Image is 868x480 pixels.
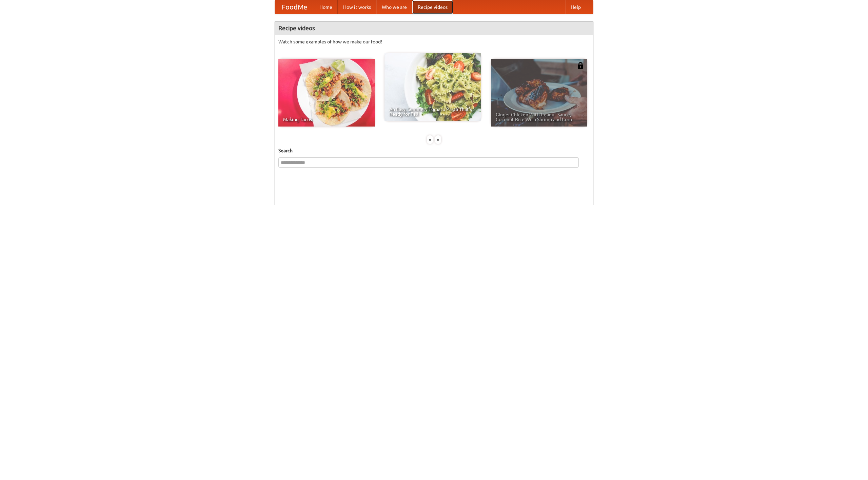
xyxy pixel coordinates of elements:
span: Making Tacos [283,117,370,122]
a: How it works [338,0,376,14]
a: Recipe videos [412,0,453,14]
a: Help [565,0,586,14]
span: An Easy, Summery Tomato Pasta That's Ready for Fall [389,107,476,116]
img: 483408.png [577,62,584,69]
a: Making Tacos [278,59,375,127]
a: Who we are [376,0,412,14]
a: Home [314,0,338,14]
p: Watch some examples of how we make our food! [278,38,590,45]
div: « [427,135,433,144]
h4: Recipe videos [275,21,593,35]
a: FoodMe [275,0,314,14]
h5: Search [278,147,590,154]
a: An Easy, Summery Tomato Pasta That's Ready for Fall [384,53,481,121]
div: » [435,135,441,144]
